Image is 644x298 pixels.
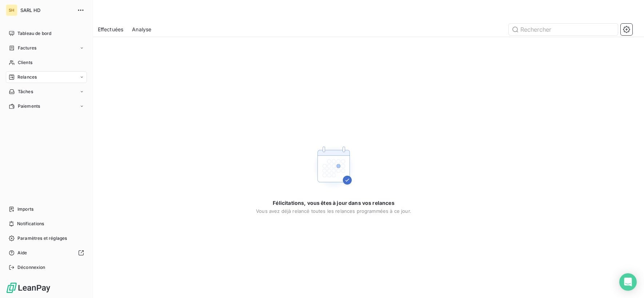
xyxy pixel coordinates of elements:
input: Rechercher [509,24,618,35]
span: Déconnexion [17,264,45,271]
span: Vous avez déjà relancé toutes les relances programmées à ce jour. [256,208,411,214]
span: Tâches [18,88,33,95]
span: Notifications [17,220,44,227]
span: SARL HD [20,7,73,13]
span: Aide [17,250,27,256]
span: Factures [18,45,36,51]
div: Open Intercom Messenger [619,273,637,291]
span: Relances [17,74,37,80]
img: Logo LeanPay [6,282,51,294]
div: SH [6,4,17,16]
span: Tableau de bord [17,30,51,37]
span: Paiements [18,103,40,110]
a: Aide [6,247,87,259]
span: Clients [18,59,32,66]
span: Effectuées [98,26,124,33]
span: Paramètres et réglages [17,235,67,242]
span: Analyse [132,26,151,33]
img: Empty state [311,144,357,191]
span: Félicitations, vous êtes à jour dans vos relances [273,199,394,207]
span: Imports [17,206,33,212]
